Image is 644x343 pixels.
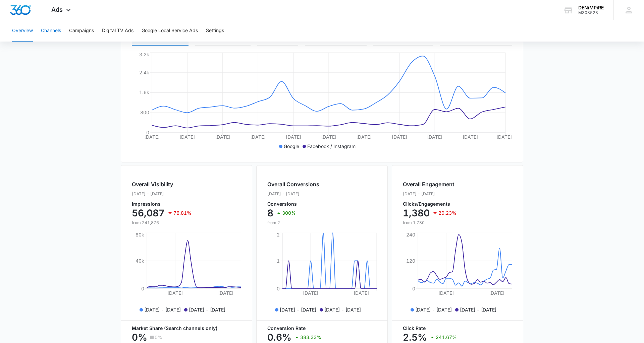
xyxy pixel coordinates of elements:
[132,326,241,331] p: Market Share (Search channels only)
[136,232,144,237] tspan: 80k
[139,89,149,95] tspan: 1.6k
[578,10,604,15] div: account id
[403,332,427,343] p: 2.5%
[69,20,94,42] button: Campaigns
[155,335,162,340] p: 0%
[415,306,452,313] p: [DATE] - [DATE]
[132,191,192,197] p: [DATE] - [DATE]
[324,306,361,313] p: [DATE] - [DATE]
[578,5,604,10] div: account name
[403,191,457,197] p: [DATE] - [DATE]
[139,70,149,75] tspan: 2.4k
[267,326,377,331] p: Conversion Rate
[132,332,147,343] p: 0%
[354,290,369,296] tspan: [DATE]
[284,143,299,150] p: Google
[403,208,430,218] p: 1,380
[141,286,144,291] tspan: 0
[215,134,230,140] tspan: [DATE]
[436,335,457,340] p: 241.67%
[140,110,149,115] tspan: 800
[146,130,149,135] tspan: 0
[189,306,225,313] p: [DATE] - [DATE]
[403,220,457,226] p: from 1,730
[206,20,224,42] button: Settings
[142,20,198,42] button: Google Local Service Ads
[41,20,61,42] button: Channels
[406,232,415,237] tspan: 240
[438,211,457,215] p: 20.23%
[412,286,415,291] tspan: 0
[280,306,316,313] p: [DATE] - [DATE]
[460,306,496,313] p: [DATE] - [DATE]
[403,180,457,188] h2: Overall Engagement
[132,208,165,218] p: 56,087
[356,134,372,140] tspan: [DATE]
[144,306,181,313] p: [DATE] - [DATE]
[321,134,336,140] tspan: [DATE]
[132,220,192,226] p: from 241,876
[51,6,63,13] span: Ads
[489,290,504,296] tspan: [DATE]
[267,191,319,197] p: [DATE] - [DATE]
[218,290,233,296] tspan: [DATE]
[267,180,319,188] h2: Overall Conversions
[267,220,319,226] p: from 2
[179,134,195,140] tspan: [DATE]
[267,332,291,343] p: 0.6%
[307,143,356,150] p: Facebook / Instagram
[406,258,415,264] tspan: 120
[277,258,280,264] tspan: 1
[139,52,149,57] tspan: 3.2k
[403,202,457,206] p: Clicks/Engagements
[267,202,319,206] p: Conversions
[303,290,318,296] tspan: [DATE]
[102,20,133,42] button: Digital TV Ads
[300,335,321,340] p: 383.33%
[286,134,301,140] tspan: [DATE]
[132,202,192,206] p: Impressions
[438,290,454,296] tspan: [DATE]
[144,134,160,140] tspan: [DATE]
[132,180,192,188] h2: Overall Visibility
[267,208,273,218] p: 8
[277,232,280,237] tspan: 2
[282,211,296,215] p: 300%
[427,134,442,140] tspan: [DATE]
[463,134,478,140] tspan: [DATE]
[250,134,266,140] tspan: [DATE]
[403,326,512,331] p: Click Rate
[167,290,183,296] tspan: [DATE]
[136,258,144,264] tspan: 40k
[392,134,407,140] tspan: [DATE]
[496,134,512,140] tspan: [DATE]
[173,211,192,215] p: 76.81%
[277,286,280,291] tspan: 0
[12,20,33,42] button: Overview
